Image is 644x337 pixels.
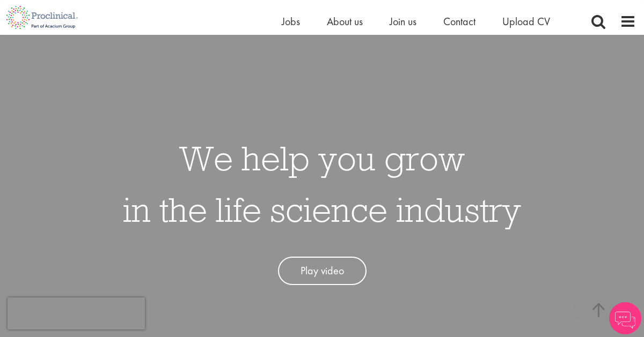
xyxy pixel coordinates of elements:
[327,14,363,28] a: About us
[443,14,475,28] a: Contact
[502,14,550,28] a: Upload CV
[609,302,641,334] img: Chatbot
[278,257,367,285] a: Play video
[123,132,521,235] h1: We help you grow in the life science industry
[282,14,300,28] a: Jobs
[390,14,416,28] a: Join us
